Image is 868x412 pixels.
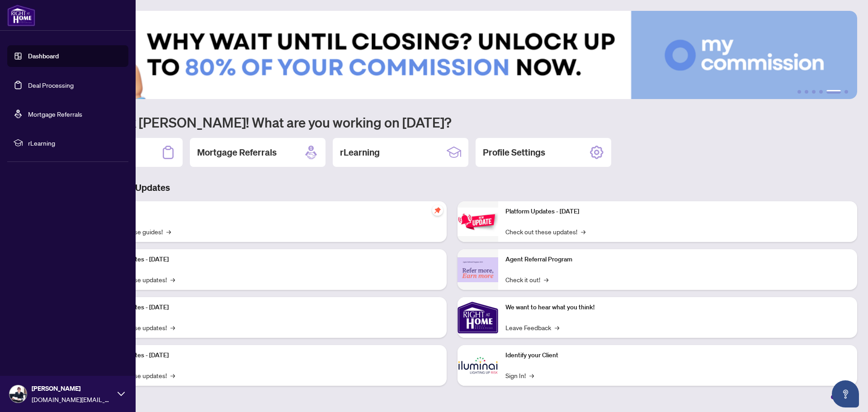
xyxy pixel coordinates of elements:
[505,322,559,332] a: Leave Feedback→
[9,385,27,403] img: Profile Icon
[844,90,848,94] button: 6
[47,181,857,194] h3: Brokerage & Industry Updates
[340,146,380,159] h2: rLearning
[581,227,585,237] span: →
[95,255,439,265] p: Platform Updates - [DATE]
[47,114,857,131] h1: Welcome back [PERSON_NAME]! What are you working on [DATE]?
[28,52,59,60] a: Dashboard
[458,345,498,386] img: Identify your Client
[505,350,850,360] p: Identify your Client
[28,81,74,89] a: Deal Processing
[544,275,548,284] span: →
[555,322,559,332] span: →
[95,207,439,217] p: Self-Help
[432,205,443,216] span: pushpin
[166,227,171,237] span: →
[170,370,175,380] span: →
[505,370,534,380] a: Sign In!→
[805,90,808,94] button: 2
[832,380,859,407] button: Open asap
[47,11,857,99] img: Slide 4
[458,257,498,282] img: Agent Referral Program
[819,90,823,94] button: 4
[197,146,277,159] h2: Mortgage Referrals
[32,384,113,393] span: [PERSON_NAME]
[505,303,850,313] p: We want to hear what you think!
[483,146,545,159] h2: Profile Settings
[458,297,498,338] img: We want to hear what you think!
[505,227,585,237] a: Check out these updates!→
[505,255,850,265] p: Agent Referral Program
[529,370,534,380] span: →
[32,394,113,404] span: [DOMAIN_NAME][EMAIL_ADDRESS][DOMAIN_NAME]
[95,350,439,360] p: Platform Updates - [DATE]
[7,5,35,26] img: logo
[170,275,175,284] span: →
[170,322,175,332] span: →
[28,110,82,118] a: Mortgage Referrals
[797,90,801,94] button: 1
[505,207,850,217] p: Platform Updates - [DATE]
[458,208,498,236] img: Platform Updates - June 23, 2025
[505,275,548,284] a: Check it out!→
[28,138,122,148] span: rLearning
[95,303,439,313] p: Platform Updates - [DATE]
[812,90,816,94] button: 3
[826,90,841,94] button: 5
